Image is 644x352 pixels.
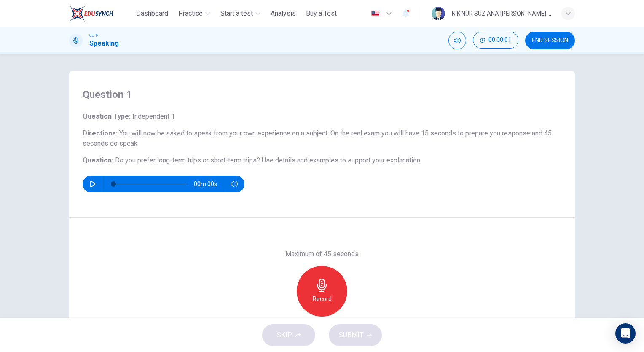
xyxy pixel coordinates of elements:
[473,32,518,49] button: 00:00:01
[175,6,214,21] button: Practice
[131,112,175,120] span: Independent 1
[448,32,466,49] div: Mute
[452,8,551,19] div: NIK NUR SUZIANA [PERSON_NAME] [PERSON_NAME]
[473,32,518,49] div: Hide
[136,8,168,19] span: Dashboard
[115,156,260,164] span: Do you prefer long-term trips or short-term trips?
[262,156,421,164] span: Use details and examples to support your explanation.
[89,32,98,38] span: CEFR
[89,38,119,49] h1: Speaking
[306,8,337,19] span: Buy a Test
[432,7,445,20] img: Profile picture
[194,176,224,192] span: 00m 00s
[488,37,511,43] span: 00:00:01
[615,323,636,344] div: Open Intercom Messenger
[83,88,561,101] h4: Question 1
[370,11,381,17] img: en
[83,155,561,165] h6: Question :
[178,8,203,19] span: Practice
[220,8,253,19] span: Start a test
[69,5,113,22] img: ELTC logo
[133,6,172,21] button: Dashboard
[285,249,359,259] h6: Maximum of 45 seconds
[217,6,264,21] button: Start a test
[69,5,133,22] a: ELTC logo
[313,294,332,304] h6: Record
[303,6,340,21] button: Buy a Test
[525,32,575,49] button: END SESSION
[83,111,561,122] h6: Question Type :
[83,129,552,147] span: You will now be asked to speak from your own experience on a subject. On the real exam you will h...
[532,37,568,44] span: END SESSION
[297,266,347,317] button: Record
[83,128,561,149] h6: Directions :
[271,8,296,19] span: Analysis
[267,6,299,21] button: Analysis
